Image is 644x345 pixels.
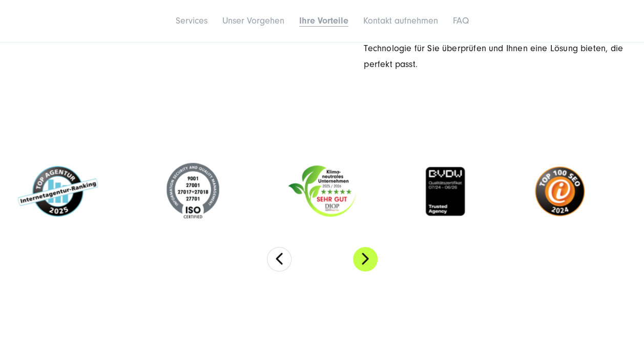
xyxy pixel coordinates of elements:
[176,15,207,26] a: Services
[363,15,438,26] a: Kontakt aufnehmen
[222,15,284,26] a: Unser Vorgehen
[299,15,348,26] a: Ihre Vorteile
[167,163,219,219] img: ISO-Siegel_2024_hell
[267,247,292,271] button: Previous
[453,15,469,26] a: FAQ
[425,166,466,217] img: BVDW Quality certificate - Storyblok Agentur SUNZINET
[534,165,586,217] img: Top 100 SEO Q1 2024 - Storyblok Agentur SUNZINET
[353,247,378,271] button: Next
[288,165,356,217] img: Klimaneutrales Unternehmen - Storyblok Agentur SUNZINET
[18,166,98,217] img: Top Internetagentur und Full Service Digitalagentur SUNZINET - 2024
